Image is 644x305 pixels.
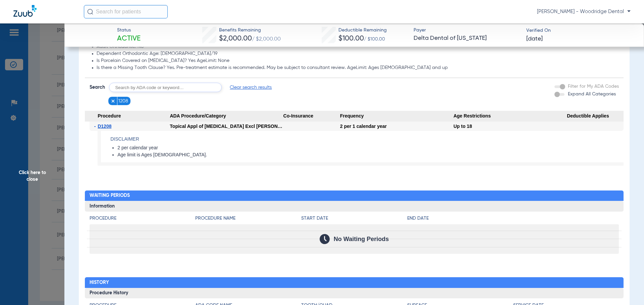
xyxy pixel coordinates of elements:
span: ADA Procedure/Category [170,111,283,122]
div: Topical Appl of [MEDICAL_DATA] Excl [PERSON_NAME] [170,122,283,131]
app-breakdown-title: Procedure Name [195,215,301,224]
div: 2 per 1 calendar year [340,122,453,131]
h4: Start Date [301,215,407,222]
h4: Disclaimer [110,136,624,143]
h4: Procedure [90,215,196,222]
span: $2,000.00 [219,35,252,42]
h4: End Date [407,215,619,222]
span: Delta Dental of [US_STATE] [414,34,521,43]
h3: Procedure History [85,288,624,299]
span: Procedure [85,111,170,122]
li: Is there a Missing Tooth Clause? Yes. Pre-treatment estimate is recommended. May be subject to co... [97,65,619,71]
span: Search [90,84,105,91]
li: Is Porcelain Covered on [MEDICAL_DATA]? Yes AgeLimit: None [97,58,619,64]
span: Active [117,34,141,44]
img: x.svg [111,99,115,103]
span: Verified On [526,27,633,34]
img: Calendar [320,234,330,244]
span: $100.00 [338,35,364,42]
label: Filter for My ADA Codes [567,83,619,90]
img: Zuub Logo [13,5,37,17]
h2: History [85,277,624,288]
app-breakdown-title: Procedure [90,215,196,224]
img: Search Icon [87,9,93,15]
span: Expand All Categories [568,92,616,96]
span: Payer [414,27,521,34]
span: 1208 [118,98,128,104]
span: [PERSON_NAME] - Woodridge Dental [537,8,631,15]
span: Benefits Remaining [219,27,281,34]
li: 2 per calendar year [117,145,624,151]
app-breakdown-title: Start Date [301,215,407,224]
div: Up to 18 [453,122,567,131]
span: [DATE] [526,35,543,43]
span: Age Restrictions [453,111,567,122]
span: Deductible Remaining [338,27,387,34]
span: Frequency [340,111,453,122]
span: No Waiting Periods [334,236,389,242]
span: Co-Insurance [283,111,340,122]
h2: Waiting Periods [85,190,624,201]
li: Dependent Orthodontic Age: [DEMOGRAPHIC_DATA]/19 [97,51,619,57]
h4: Procedure Name [195,215,301,222]
span: Clear search results [230,84,272,91]
li: Age limit is Ages [DEMOGRAPHIC_DATA]. [117,152,624,158]
input: Search by ADA code or keyword… [109,83,222,92]
span: D1208 [98,124,111,129]
span: / $2,000.00 [252,36,281,42]
span: Status [117,27,141,34]
input: Search for patients [84,5,168,18]
app-breakdown-title: End Date [407,215,619,224]
span: / $100.00 [364,37,385,42]
span: Deductible Applies [567,111,624,122]
h3: Information [85,201,624,212]
span: - [94,122,98,131]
